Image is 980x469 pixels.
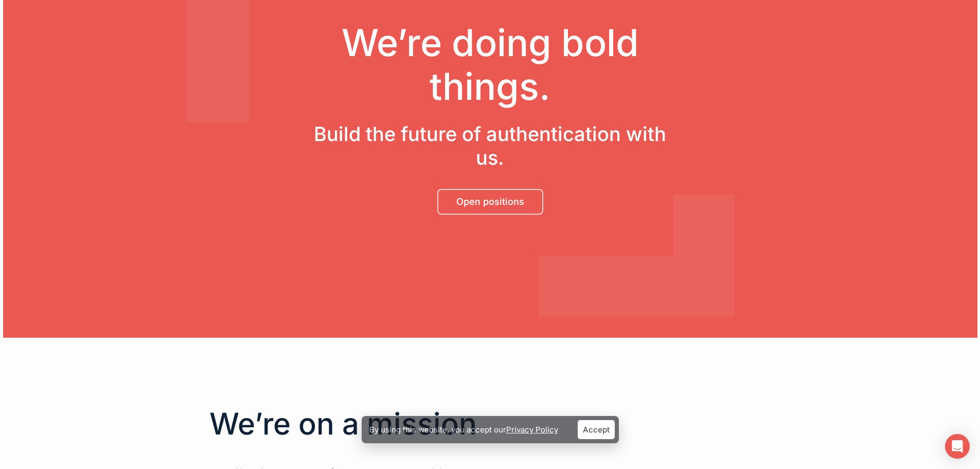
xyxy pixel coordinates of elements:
div: Open Intercom Messenger [945,434,970,459]
a: Open positions [437,189,543,215]
a: Accept [578,420,615,439]
b: We’re on a mission [209,406,477,442]
h1: We’re doing bold things. [305,21,675,108]
a: Privacy Policy [506,425,558,435]
h3: Build the future of authentication with us. [305,122,675,169]
span: Open positions [456,197,524,207]
p: By using this website, you accept our [369,423,558,437]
